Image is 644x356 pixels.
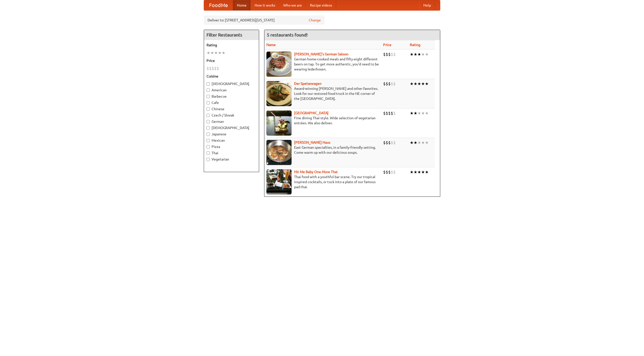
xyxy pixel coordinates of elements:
label: [DEMOGRAPHIC_DATA] [207,81,256,86]
li: ★ [417,81,421,87]
li: $ [209,66,212,71]
li: $ [386,110,388,116]
li: $ [388,140,391,145]
input: Chinese [207,107,210,111]
label: German [207,119,256,124]
input: Vegetarian [207,158,210,161]
label: Mexican [207,138,256,143]
li: ★ [425,81,429,87]
li: ★ [218,50,222,56]
li: ★ [425,52,429,57]
label: Pizza [207,144,256,149]
li: ★ [410,52,414,57]
li: ★ [425,140,429,145]
li: ★ [417,169,421,175]
li: $ [393,52,396,57]
li: $ [388,169,391,175]
input: Japanese [207,133,210,136]
li: ★ [421,52,425,57]
li: ★ [425,110,429,116]
li: $ [393,140,396,145]
a: How it works [251,0,279,10]
li: ★ [417,52,421,57]
li: ★ [410,140,414,145]
input: American [207,89,210,92]
li: $ [386,81,388,87]
li: ★ [414,169,417,175]
li: ★ [421,110,425,116]
input: Barbecue [207,95,210,98]
li: ★ [425,169,429,175]
li: ★ [421,169,425,175]
li: $ [207,66,209,71]
li: $ [391,81,393,87]
h4: Filter Restaurants [204,30,259,40]
li: $ [391,140,393,145]
input: [DEMOGRAPHIC_DATA] [207,126,210,130]
li: $ [383,140,386,145]
input: [DEMOGRAPHIC_DATA] [207,82,210,86]
li: $ [388,52,391,57]
li: ★ [417,110,421,116]
li: ★ [222,50,225,56]
li: $ [212,66,214,71]
li: $ [388,110,391,116]
li: $ [393,81,396,87]
label: Cafe [207,100,256,105]
li: $ [393,169,396,175]
li: ★ [410,169,414,175]
li: ★ [214,50,218,56]
a: Price [383,43,391,47]
a: [PERSON_NAME]'s German Saloon [294,52,348,56]
h5: Rating [207,43,256,48]
li: $ [217,66,219,71]
ng-pluralize: 5 restaurants found! [267,32,308,37]
img: kohlhaus.jpg [266,140,292,165]
a: [GEOGRAPHIC_DATA] [294,111,329,115]
li: $ [393,110,396,116]
a: Name [266,43,276,47]
input: German [207,120,210,123]
label: American [207,88,256,93]
li: $ [383,110,386,116]
p: Award-winning [PERSON_NAME] and other favorites. Look for our restored food truck in the NE corne... [266,86,379,101]
input: Thai [207,151,210,155]
label: Barbecue [207,94,256,99]
a: Help [419,0,435,10]
li: $ [383,81,386,87]
li: ★ [421,81,425,87]
li: ★ [414,81,417,87]
label: Thai [207,150,256,155]
a: Change [309,18,321,23]
input: Mexican [207,139,210,142]
p: East German specialties, in a family-friendly setting. Come warm up with our delicious soups. [266,145,379,155]
li: $ [388,81,391,87]
a: FoodMe [204,0,233,10]
img: satay.jpg [266,110,292,136]
p: German home-cooked meals and fifty-eight different beers on tap. To get more authentic, you'd nee... [266,57,379,72]
input: Czech / Slovak [207,114,210,117]
label: Czech / Slovak [207,113,256,118]
img: speisewagen.jpg [266,81,292,106]
li: $ [391,169,393,175]
li: $ [386,169,388,175]
a: [PERSON_NAME] Haus [294,140,330,144]
li: $ [391,110,393,116]
li: ★ [414,140,417,145]
h5: Price [207,58,256,63]
label: Japanese [207,132,256,137]
li: ★ [421,140,425,145]
li: $ [214,66,217,71]
li: ★ [207,50,210,56]
label: [DEMOGRAPHIC_DATA] [207,125,256,130]
li: $ [383,52,386,57]
a: Who we are [279,0,306,10]
a: Der Speisewagen [294,82,321,86]
li: $ [386,52,388,57]
p: Thai food with a youthful bar scene. Try our tropical inspired cocktails, or tuck into a plate of... [266,174,379,189]
li: ★ [410,110,414,116]
li: ★ [414,52,417,57]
